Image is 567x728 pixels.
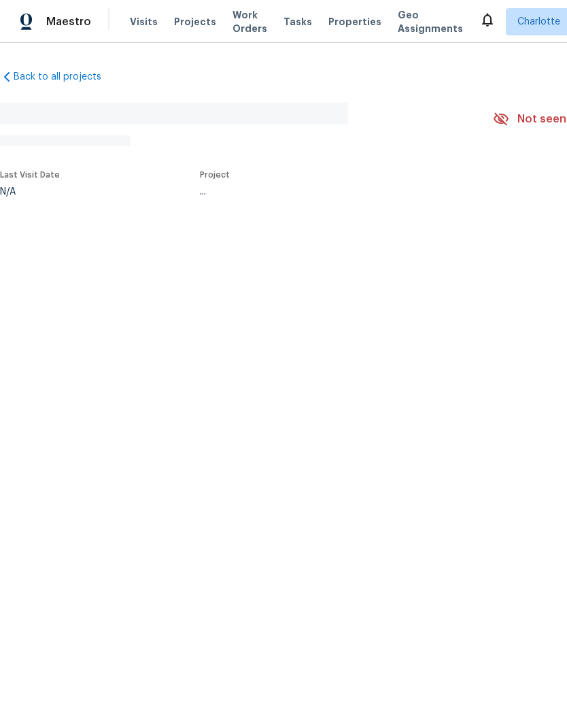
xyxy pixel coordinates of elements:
span: Work Orders [233,8,267,35]
span: Tasks [283,17,312,27]
span: Charlotte [517,15,560,29]
span: Geo Assignments [398,8,463,35]
span: Visits [130,15,158,29]
span: Projects [174,15,216,29]
span: Maestro [46,15,91,29]
span: Project [200,171,230,179]
span: Properties [328,15,381,29]
div: ... [200,187,461,197]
